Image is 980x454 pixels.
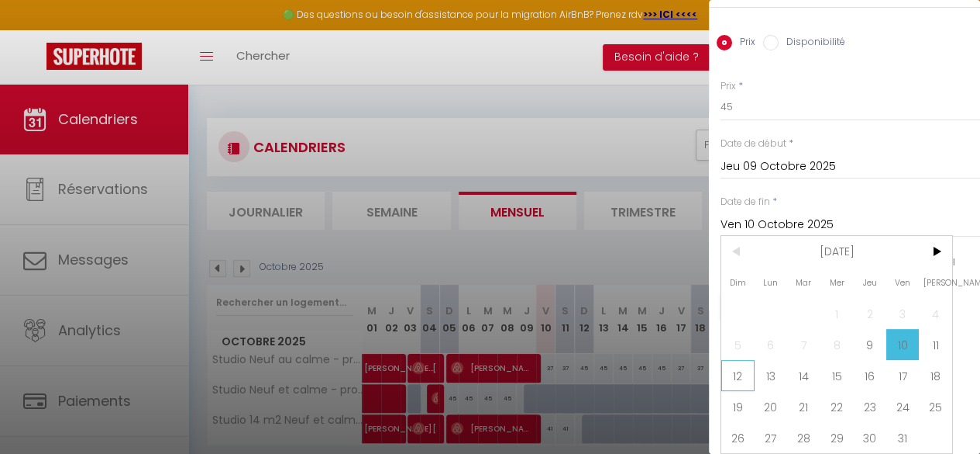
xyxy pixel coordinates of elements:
span: Ven [886,267,920,298]
span: 6 [755,329,788,360]
span: 30 [853,422,886,453]
span: 16 [853,360,886,391]
span: [PERSON_NAME] [919,267,952,298]
span: 17 [886,360,920,391]
span: Lun [755,267,788,298]
span: 15 [820,360,854,391]
span: 29 [820,422,854,453]
label: Disponibilité [779,35,845,52]
span: Mar [787,267,820,298]
span: 27 [755,422,788,453]
span: 26 [721,422,755,453]
span: 20 [755,391,788,422]
span: 28 [787,422,820,453]
span: 11 [919,329,952,360]
span: 5 [721,329,755,360]
span: 1 [820,298,854,329]
span: 21 [787,391,820,422]
span: < [721,236,755,267]
span: 14 [787,360,820,391]
label: Date de fin [720,195,770,210]
span: 31 [886,422,920,453]
label: Prix [732,35,755,52]
span: 4 [919,298,952,329]
span: 13 [755,360,788,391]
span: Dim [721,267,755,298]
span: > [919,236,952,267]
span: 24 [886,391,920,422]
span: 19 [721,391,755,422]
span: 12 [721,360,755,391]
span: [DATE] [755,236,920,267]
span: Mer [820,267,854,298]
span: 10 [886,329,920,360]
span: 22 [820,391,854,422]
span: 18 [919,360,952,391]
span: 2 [853,298,886,329]
span: 8 [820,329,854,360]
span: 7 [787,329,820,360]
label: Date de début [720,137,786,151]
span: 25 [919,391,952,422]
label: Prix [720,79,736,94]
span: 9 [853,329,886,360]
span: 3 [886,298,920,329]
span: Jeu [853,267,886,298]
span: 23 [853,391,886,422]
